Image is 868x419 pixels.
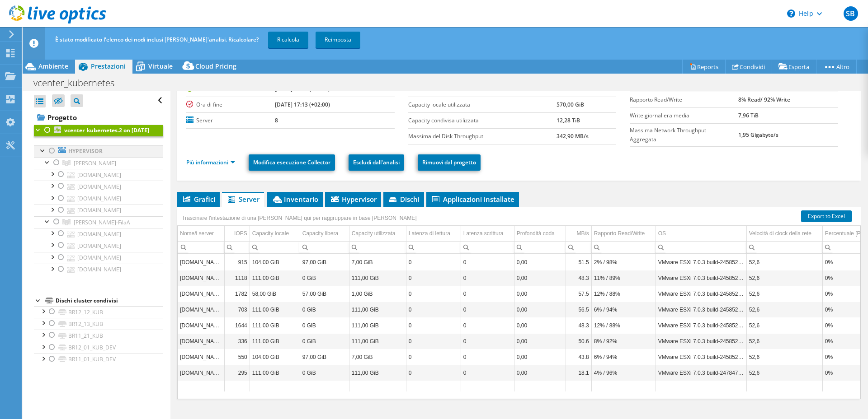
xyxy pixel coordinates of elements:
b: 570,00 GiB [557,101,584,108]
a: [DOMAIN_NAME] [34,205,163,216]
td: Column Latenza scrittura, Value 0 [461,270,514,286]
td: Column Rapporto Read/Write, Value 12% / 88% [591,317,656,333]
td: Column Nome/i server, Value br-hs-15.dc.ngi.it [178,365,224,381]
td: OS Column [656,226,746,242]
td: Column Rapporto Read/Write, Value 6% / 94% [591,349,656,365]
label: Capacity condivisa utilizzata [408,116,557,125]
label: Capacity locale utilizzata [408,100,557,109]
td: Column Latenza scrittura, Value 0 [461,333,514,349]
td: Column OS, Value VMware ESXi 7.0.3 build-24585291 [656,254,746,270]
b: 5 [557,85,560,93]
td: Column Latenza scrittura, Value 0 [461,286,514,302]
div: IOPS [234,228,247,239]
a: Rimuovi dal progetto [418,154,481,171]
td: Column Capacity locale, Value 111,00 GiB [250,270,300,286]
td: Column Latenza scrittura, Value 0 [461,317,514,333]
td: Column OS, Value VMware ESXi 7.0.3 build-24585291 [656,286,746,302]
b: 8 [275,116,278,124]
td: Column Capacity libera, Value 0 GiB [300,365,349,381]
td: Column Velocità di clock della rete, Value 52,6 [746,286,822,302]
div: Data grid [177,207,861,399]
a: BR11_01_KUB_DEV [34,354,163,365]
label: Massima Network Throughput Aggregata [630,126,738,144]
a: Esporta [772,60,816,74]
a: Hypervisor [34,145,163,157]
td: Column IOPS, Value 295 [224,365,250,381]
td: Column Nome/i server, Value br-hs-39.dc.ngi.it [178,349,224,365]
td: MB/s Column [566,226,591,242]
div: Capacity libera [302,228,338,239]
a: Condividi [725,60,772,74]
td: Column Capacity utilizzata, Value 111,00 GiB [349,270,406,286]
a: [DOMAIN_NAME] [34,169,163,181]
td: Column OS, Value VMware ESXi 7.0.3 build-24585291 [656,302,746,317]
td: Column IOPS, Value 336 [224,333,250,349]
td: Column Profondità coda, Value 0,00 [514,302,566,317]
h1: vcenter_kubernetes [29,78,128,88]
td: Column Capacity locale, Value 111,00 GiB [250,317,300,333]
td: Column IOPS, Value 550 [224,349,250,365]
div: Rapporto Read/Write [594,228,645,239]
td: Column OS, Value VMware ESXi 7.0.3 build-24585291 [656,317,746,333]
label: Write giornaliera media [630,111,738,120]
td: Column Capacity utilizzata, Value 111,00 GiB [349,317,406,333]
a: BR12_12_KUB [34,306,163,318]
td: Column Capacity utilizzata, Value 1,00 GiB [349,286,406,302]
td: Column Capacity locale, Value 104,00 GiB [250,254,300,270]
td: Column OS, Filter cell [656,241,746,253]
td: Column Latenza di lettura, Filter cell [406,241,461,253]
td: Column Latenza di lettura, Value 0 [406,270,461,286]
td: Column Profondità coda, Value 0,00 [514,254,566,270]
span: [PERSON_NAME]-FilaA [74,219,130,226]
td: Latenza scrittura Column [461,226,514,242]
td: Column IOPS, Value 1644 [224,317,250,333]
div: Capacity locale [252,228,289,239]
a: [DOMAIN_NAME] [34,181,163,192]
span: Hypervisor [330,195,377,204]
b: 7,96 TiB [738,112,759,119]
td: Column Profondità coda, Value 0,00 [514,333,566,349]
b: 8% Read/ 92% Write [738,96,790,103]
td: Column IOPS, Value 703 [224,302,250,317]
label: Ora di fine [186,100,275,109]
td: Column Rapporto Read/Write, Value 8% / 92% [591,333,656,349]
span: Dischi [388,195,420,204]
td: Column Velocità di clock della rete, Value 52,6 [746,270,822,286]
td: Column Latenza di lettura, Value 0 [406,254,461,270]
td: Column Capacity locale, Filter cell [250,241,300,253]
span: Applicazioni installate [431,195,514,204]
a: [DOMAIN_NAME] [34,252,163,264]
a: Progetto [34,110,163,125]
div: Latenza di lettura [409,228,450,239]
td: Column OS, Value VMware ESXi 7.0.3 build-24585291 [656,333,746,349]
a: Altro [816,60,857,74]
td: Column Nome/i server, Value br-hs-55.dc.ngi.it [178,254,224,270]
td: Column MB/s, Value 57.5 [566,286,591,302]
label: Server [186,116,275,125]
span: Inventario [272,195,318,204]
td: Column Latenza scrittura, Filter cell [461,241,514,253]
a: KUBE-FilaB [34,157,163,169]
td: Column Capacity utilizzata, Filter cell [349,241,406,253]
td: Column Capacity libera, Value 0 GiB [300,333,349,349]
td: Column Capacity locale, Value 111,00 GiB [250,333,300,349]
a: [DOMAIN_NAME] [34,264,163,275]
div: OS [658,228,666,239]
td: Column MB/s, Value 50.6 [566,333,591,349]
a: Reimposta [316,32,360,48]
a: Export to Excel [801,210,852,222]
a: Più informazioni [186,158,235,166]
td: Column MB/s, Value 56.5 [566,302,591,317]
div: Profondità coda [517,228,555,239]
td: Nome/i server Column [178,226,224,242]
td: Column MB/s, Value 18.1 [566,365,591,381]
a: BR12_13_KUB [34,318,163,330]
td: Column Nome/i server, Value br-hs-24.dc.ngi.it [178,302,224,317]
span: È stato modificato l'elenco dei nodi inclusi [PERSON_NAME]'analisi. Ricalcolare? [55,36,259,43]
td: Column Velocità di clock della rete, Value 52,6 [746,349,822,365]
a: Modifica esecuzione Collector [249,154,335,171]
b: 12,28 TiB [557,116,580,124]
td: Column Velocità di clock della rete, Value 52,6 [746,317,822,333]
td: Column Profondità coda, Value 0,00 [514,365,566,381]
td: Latenza di lettura Column [406,226,461,242]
